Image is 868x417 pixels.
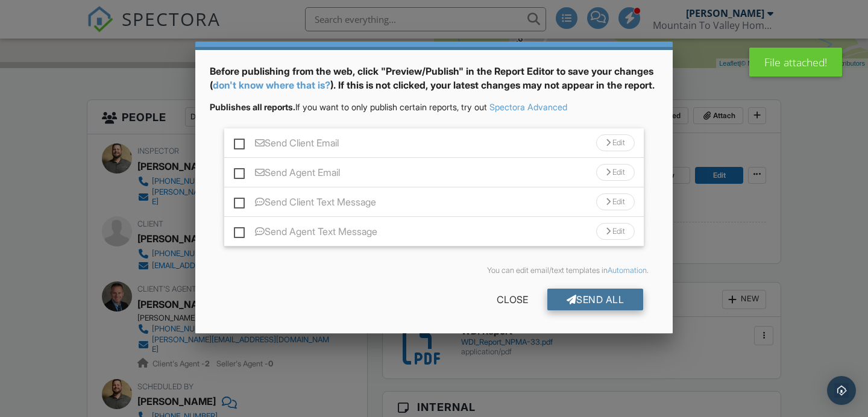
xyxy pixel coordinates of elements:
a: Spectora Advanced [489,102,567,112]
label: Send Agent Text Message [234,226,377,241]
span: If you want to only publish certain reports, try out [210,102,487,112]
label: Send Agent Email [234,167,340,182]
div: Edit [596,193,635,210]
div: Send All [547,289,644,310]
a: Automation [608,266,647,275]
label: Send Client Email [234,137,339,152]
a: don't know where that is? [213,79,330,91]
label: Send Client Text Message [234,196,376,212]
strong: Publishes all reports. [210,102,295,112]
div: File attached! [749,48,842,77]
div: Edit [596,134,635,151]
div: Before publishing from the web, click "Preview/Publish" in the Report Editor to save your changes... [210,64,658,101]
div: Open Intercom Messenger [827,376,856,405]
div: Close [477,289,547,310]
div: You can edit email/text templates in . [219,266,649,275]
div: Edit [596,223,635,240]
div: Edit [596,164,635,181]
